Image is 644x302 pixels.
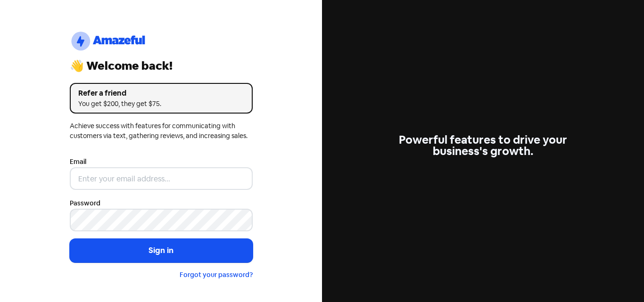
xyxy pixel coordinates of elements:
[70,60,253,72] div: 👋 Welcome back!
[70,167,253,190] input: Enter your email address...
[78,99,244,109] div: You get $200, they get $75.
[70,157,86,167] label: Email
[70,239,253,262] button: Sign in
[70,198,100,208] label: Password
[70,121,253,141] div: Achieve success with features for communicating with customers via text, gathering reviews, and i...
[78,88,244,99] div: Refer a friend
[392,134,575,157] div: Powerful features to drive your business's growth.
[180,270,253,279] a: Forgot your password?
